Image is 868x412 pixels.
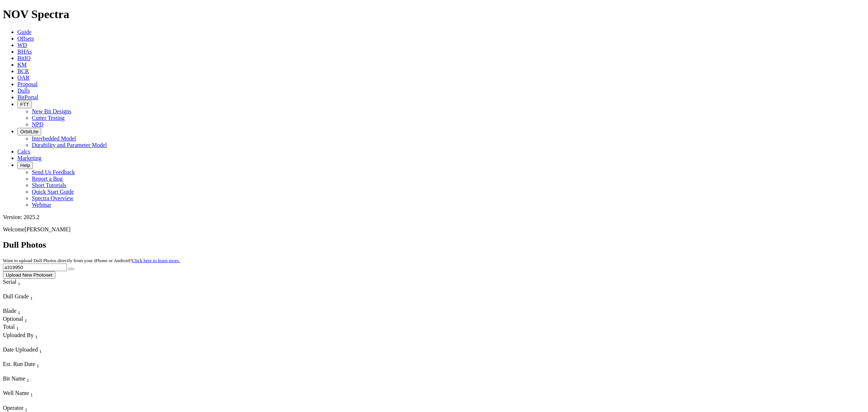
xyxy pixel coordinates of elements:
div: Column Menu [3,354,57,361]
span: Sort None [35,332,38,338]
div: Optional Sort None [3,316,28,324]
span: FTT [20,102,29,107]
a: Cutter Testing [32,115,65,121]
a: Spectra Overview [32,195,73,201]
span: Sort None [30,390,33,396]
a: BCR [17,68,29,74]
div: Version: 2025.2 [3,214,865,220]
a: Webinar [32,202,51,208]
a: BHAs [17,49,32,55]
a: BitIQ [17,55,30,61]
div: Bit Name Sort None [3,375,106,383]
span: Sort None [18,279,20,285]
a: Offsets [17,35,34,42]
span: WD [17,42,27,48]
sub: 1 [39,349,42,354]
div: Total Sort None [3,324,28,332]
a: Marketing [17,155,42,161]
sub: 1 [27,378,29,383]
a: Report a Bug [32,176,63,182]
span: Sort None [18,308,20,314]
span: Operator [3,405,24,411]
div: Date Uploaded Sort None [3,346,57,354]
div: Sort None [3,324,28,332]
h1: NOV Spectra [3,8,865,21]
span: Sort None [16,324,19,330]
span: OAR [17,75,30,81]
a: Click here to learn more. [132,258,180,263]
div: Column Menu [3,340,106,346]
sub: 1 [16,326,19,332]
div: Sort None [3,316,28,324]
button: FTT [17,101,32,108]
span: Optional [3,316,23,322]
a: Interbedded Model [32,135,76,142]
div: Column Menu [3,383,106,390]
span: Sort None [25,405,27,411]
div: Sort None [3,346,57,361]
a: New Bit Designs [32,108,71,114]
div: Column Menu [3,398,106,405]
a: BitPortal [17,94,38,100]
div: Serial Sort None [3,279,34,287]
sub: 1 [25,318,27,323]
a: Quick Start Guide [32,189,74,195]
span: Guide [17,29,31,35]
a: KM [17,62,27,68]
sub: 1 [18,310,20,315]
h2: Dull Photos [3,240,865,250]
span: OrbitLite [20,129,38,134]
sub: 1 [18,281,20,286]
span: Sort None [37,361,39,367]
input: Search Serial Number [3,264,67,271]
a: Calcs [17,148,30,155]
div: Sort None [3,279,34,293]
div: Column Menu [3,369,54,375]
div: Sort None [3,308,28,316]
span: Serial [3,279,16,285]
a: Short Tutorials [32,182,67,188]
div: Column Menu [3,287,34,293]
a: Send Us Feedback [32,169,75,175]
span: Bit Name [3,375,25,382]
a: NPD [32,121,43,127]
p: Welcome [3,226,865,233]
span: Blade [3,308,16,314]
div: Well Name Sort None [3,390,106,398]
sub: 1 [35,334,38,340]
button: Upload New Photoset [3,271,55,279]
span: Sort None [30,293,33,299]
span: Sort None [39,346,42,353]
a: Dulls [17,88,30,94]
span: Dull Grade [3,293,29,299]
button: Help [17,161,33,169]
span: Sort None [25,316,27,322]
div: Uploaded By Sort None [3,332,106,340]
div: Dull Grade Sort None [3,293,54,301]
span: Total [3,324,15,330]
span: Well Name [3,390,29,396]
span: [PERSON_NAME] [25,226,71,232]
a: Proposal [17,81,38,87]
div: Sort None [3,293,54,308]
span: Help [20,163,30,168]
div: Sort None [3,361,54,375]
div: Column Menu [3,301,54,308]
div: Sort None [3,390,106,404]
button: OrbitLite [17,128,41,135]
div: Est. Run Date Sort None [3,361,54,369]
span: Sort None [27,375,29,382]
div: Blade Sort None [3,308,28,316]
span: Date Uploaded [3,346,38,353]
sub: 1 [30,295,33,301]
div: Sort None [3,375,106,390]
